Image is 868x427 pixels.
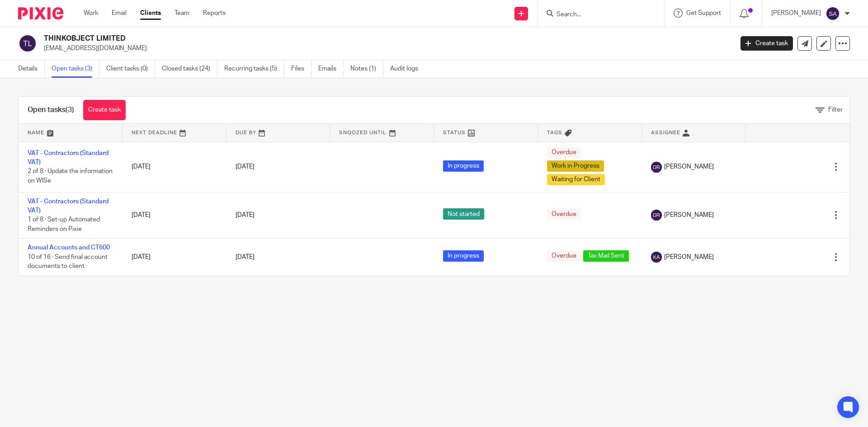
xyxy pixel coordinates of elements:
[236,212,255,218] span: [DATE]
[66,106,74,113] span: (3)
[28,169,113,184] span: 2 of 8 · Update the information on WISe
[28,150,108,165] a: VAT - Contractors (Standard VAT)
[443,130,466,135] span: Status
[664,162,714,171] span: [PERSON_NAME]
[224,60,284,78] a: Recurring tasks (5)
[556,11,637,19] input: Search
[651,210,662,221] img: svg%3E
[28,216,100,232] span: 1 of 8 · Set-up Automated Reminders on Pixie
[651,162,662,173] img: svg%3E
[686,10,721,16] span: Get Support
[28,198,108,214] a: VAT - Contractors (Standard VAT)
[203,9,226,18] a: Reports
[547,130,562,135] span: Tags
[664,211,714,220] span: [PERSON_NAME]
[18,60,45,78] a: Details
[28,254,108,270] span: 10 of 16 · Send final account documents to client
[83,100,126,120] a: Create task
[44,34,590,43] h2: THINKOBJECT LIMITED
[175,9,189,18] a: Team
[547,250,581,262] span: Overdue
[741,36,793,51] a: Create task
[123,239,226,276] td: [DATE]
[390,60,425,78] a: Audit logs
[771,9,821,18] p: [PERSON_NAME]
[291,60,311,78] a: Files
[443,208,484,220] span: Not started
[339,130,387,135] span: Snoozed Until
[123,142,226,192] td: [DATE]
[547,174,605,185] span: Waiting for Client
[828,107,843,113] span: Filter
[443,160,484,172] span: In progress
[664,253,714,262] span: [PERSON_NAME]
[84,9,98,18] a: Work
[547,208,581,220] span: Overdue
[52,60,99,78] a: Open tasks (3)
[547,147,581,158] span: Overdue
[583,250,629,262] span: Tax Mail Sent
[44,44,727,53] p: [EMAIL_ADDRESS][DOMAIN_NAME]
[123,192,226,239] td: [DATE]
[112,9,127,18] a: Email
[236,254,255,260] span: [DATE]
[28,105,74,115] h1: Open tasks
[18,7,63,19] img: Pixie
[651,252,662,263] img: svg%3E
[318,60,344,78] a: Emails
[236,164,255,170] span: [DATE]
[350,60,383,78] a: Notes (1)
[443,250,484,262] span: In progress
[28,244,110,251] a: Annual Accounts and CT600
[547,160,604,172] span: Work in Progress
[140,9,161,18] a: Clients
[162,60,217,78] a: Closed tasks (24)
[18,34,37,53] img: svg%3E
[106,60,155,78] a: Client tasks (0)
[826,6,840,21] img: svg%3E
